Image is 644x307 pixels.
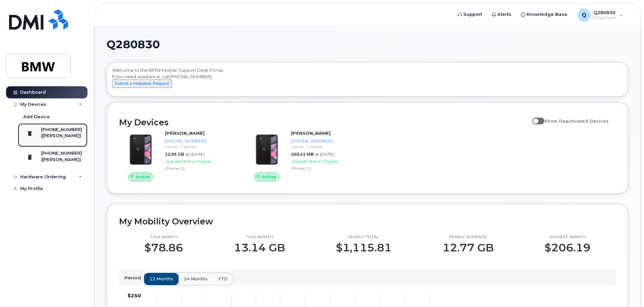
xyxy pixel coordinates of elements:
[336,242,392,254] p: $1,115.81
[165,152,184,157] span: 12.95 GB
[165,138,235,144] div: [PHONE_NUMBER]
[197,159,211,164] span: Eligible
[262,174,276,180] span: Active
[144,242,183,254] p: $78.86
[112,80,172,88] button: Submit a Helpdesk Request
[291,138,361,144] div: [PHONE_NUMBER]
[165,165,235,171] div: iPhone 11
[442,235,494,240] p: Yearly average
[119,117,529,127] h2: My Devices
[291,130,331,136] strong: [PERSON_NAME]
[234,242,285,254] p: 13.14 GB
[185,152,205,157] span: at [DATE]
[128,293,141,299] tspan: $250
[291,144,361,150] div: Carrier: T-Mobile
[119,216,616,226] h2: My Mobility Overview
[124,133,157,166] img: iPhone_11.jpg
[234,235,285,240] p: This month
[442,242,494,254] p: 12.77 GB
[112,81,172,86] a: Submit a Helpdesk Request
[291,152,314,157] span: 203.41 MB
[315,152,334,157] span: at [DATE]
[112,67,623,94] div: Welcome to the BMW Mobile Support Desk Portal If you need assistance, call [PHONE_NUMBER].
[251,133,283,166] img: iPhone_11.jpg
[532,115,538,120] input: Show Deactivated Devices
[218,276,228,282] span: YTD
[245,130,363,181] a: Active[PERSON_NAME][PHONE_NUMBER]Carrier: T-Mobile203.41 MBat [DATE]Upgrade Status:EligibleiPhone 11
[107,39,160,50] span: Q280830
[119,130,237,181] a: Active[PERSON_NAME][PHONE_NUMBER]Carrier: T-Mobile12.95 GBat [DATE]Upgrade Status:EligibleiPhone 11
[544,242,591,254] p: $206.19
[544,235,591,240] p: Highest month
[124,275,144,281] p: Period
[165,130,205,136] strong: [PERSON_NAME]
[291,159,322,164] span: Upgrade Status:
[144,235,183,240] p: This month
[323,159,337,164] span: Eligible
[184,276,208,282] span: 24 months
[336,235,392,240] p: Yearly total
[165,144,235,150] div: Carrier: T-Mobile
[291,165,361,171] div: iPhone 11
[544,118,609,124] span: Show Deactivated Devices
[136,174,150,180] span: Active
[165,159,196,164] span: Upgrade Status:
[615,278,639,302] iframe: Messenger Launcher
